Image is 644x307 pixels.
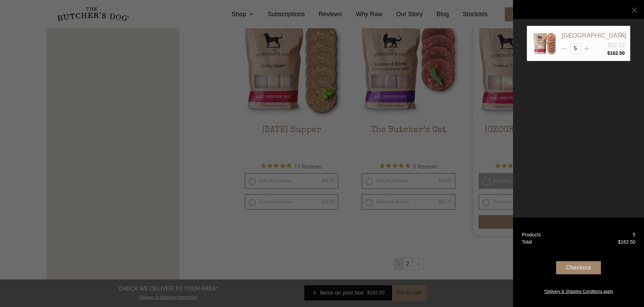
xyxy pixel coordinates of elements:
[513,217,644,307] a: Products 5 Total $162.50 Checkout
[633,231,635,238] div: 5
[608,41,625,50] div: $32.50
[522,238,532,246] div: Total
[532,31,556,55] img: Turkey
[618,239,621,245] span: $
[607,50,625,56] bdi: 162.50
[607,50,610,56] span: $
[556,261,601,274] div: Checkout
[513,287,644,295] a: *Delivery & Shipping Conditions apply
[562,32,626,39] a: [GEOGRAPHIC_DATA]
[618,239,635,245] bdi: 162.50
[522,231,541,238] div: Products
